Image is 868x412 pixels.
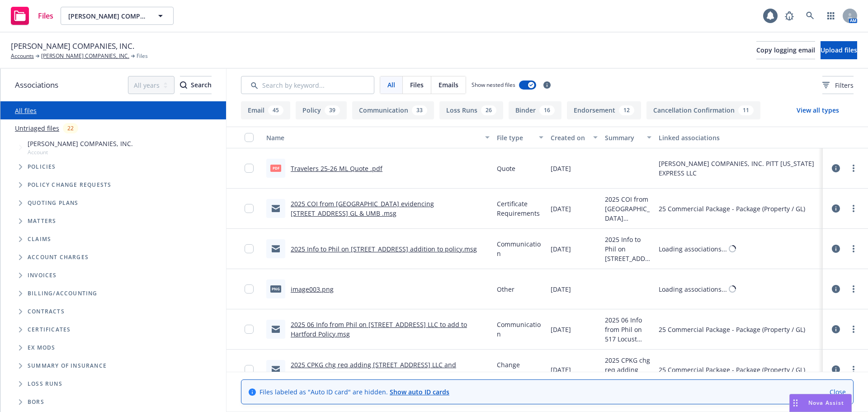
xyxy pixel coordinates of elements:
[659,159,819,178] div: [PERSON_NAME] COMPANIES, INC. PITT [US_STATE] EXPRESS LLC
[551,325,571,334] span: [DATE]
[291,245,477,253] a: 2025 Info to Phil on [STREET_ADDRESS] addition to policy.msg
[241,76,374,94] input: Search by keyword...
[659,284,727,294] div: Loading associations...
[848,163,859,174] a: more
[291,360,456,379] a: 2025 CPKG chg req adding [STREET_ADDRESS] LLC and details.msg
[41,52,129,60] a: [PERSON_NAME] COMPANIES, INC.
[390,388,449,396] a: Show auto ID cards
[659,204,805,213] div: 25 Commercial Package - Package (Property / GL)
[481,105,496,115] div: 26
[28,309,65,314] span: Contracts
[848,364,859,375] a: more
[659,365,805,374] div: 25 Commercial Package - Package (Property / GL)
[15,79,58,91] span: Associations
[605,194,652,223] span: 2025 COI from [GEOGRAPHIC_DATA] evidencing [STREET_ADDRESS] GL & UMB
[15,106,37,115] a: All files
[38,12,53,19] span: Files
[15,123,59,133] a: Untriaged files
[655,127,823,148] button: Linked associations
[28,399,44,405] span: BORs
[268,105,283,115] div: 45
[28,200,79,206] span: Quoting plans
[497,239,544,258] span: Communication
[245,133,254,142] input: Select all
[605,235,652,263] span: 2025 Info to Phil on [STREET_ADDRESS] addition to policy
[497,199,544,218] span: Certificate Requirements
[325,105,340,115] div: 39
[551,244,571,254] span: [DATE]
[291,164,382,173] a: Travelers 25-26 ML Quote .pdf
[137,52,148,60] span: Files
[28,363,107,369] span: Summary of insurance
[780,7,798,25] a: Report a Bug
[291,199,434,218] a: 2025 COI from [GEOGRAPHIC_DATA] evidencing [STREET_ADDRESS] GL & UMB .msg
[28,148,133,156] span: Account
[28,139,133,148] span: [PERSON_NAME] COMPANIES, INC.
[291,320,467,338] a: 2025 06 Info from Phil on [STREET_ADDRESS] LLC to add to Hartford Policy.msg
[266,133,480,142] div: Name
[848,324,859,335] a: more
[245,365,254,374] input: Toggle Row Selected
[28,164,56,170] span: Policies
[245,284,254,294] input: Toggle Row Selected
[659,244,727,254] div: Loading associations...
[180,81,187,89] svg: Search
[263,127,493,148] button: Name
[439,101,503,119] button: Loss Runs
[28,255,89,260] span: Account charges
[848,243,859,254] a: more
[659,133,819,142] div: Linked associations
[0,137,226,284] div: Tree Example
[28,291,98,296] span: Billing/Accounting
[738,105,754,115] div: 11
[782,101,854,119] button: View all types
[387,80,395,90] span: All
[551,365,571,374] span: [DATE]
[605,355,652,384] span: 2025 CPKG chg req adding [STREET_ADDRESS] LLC and details
[291,285,334,294] a: image003.png
[601,127,656,148] button: Summary
[822,81,854,90] span: Filters
[245,244,254,253] input: Toggle Row Selected
[551,164,571,173] span: [DATE]
[472,81,515,89] span: Show nested files
[28,327,71,332] span: Certificates
[497,284,514,294] span: Other
[539,105,555,115] div: 16
[68,11,146,21] span: [PERSON_NAME] COMPANIES, INC.
[808,399,844,407] span: Nova Assist
[28,381,62,387] span: Loss Runs
[848,284,859,294] a: more
[821,46,857,54] span: Upload files
[28,182,111,188] span: Policy change requests
[789,394,852,412] button: Nova Assist
[848,203,859,214] a: more
[270,165,281,171] span: pdf
[245,204,254,213] input: Toggle Row Selected
[756,41,815,59] button: Copy logging email
[493,127,547,148] button: File type
[259,387,449,397] span: Files labeled as "Auto ID card" are hidden.
[28,237,51,242] span: Claims
[567,101,641,119] button: Endorsement
[270,285,281,292] span: png
[28,273,57,278] span: Invoices
[11,52,34,60] a: Accounts
[180,76,212,94] div: Search
[410,80,424,90] span: Files
[551,284,571,294] span: [DATE]
[439,80,458,90] span: Emails
[245,325,254,334] input: Toggle Row Selected
[497,133,534,142] div: File type
[497,164,515,173] span: Quote
[11,40,134,52] span: [PERSON_NAME] COMPANIES, INC.
[605,133,642,142] div: Summary
[497,320,544,339] span: Communication
[821,41,857,59] button: Upload files
[830,387,846,397] a: Close
[835,81,854,90] span: Filters
[646,101,760,119] button: Cancellation Confirmation
[0,284,226,411] div: Folder Tree Example
[756,46,815,54] span: Copy logging email
[822,7,840,25] a: Switch app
